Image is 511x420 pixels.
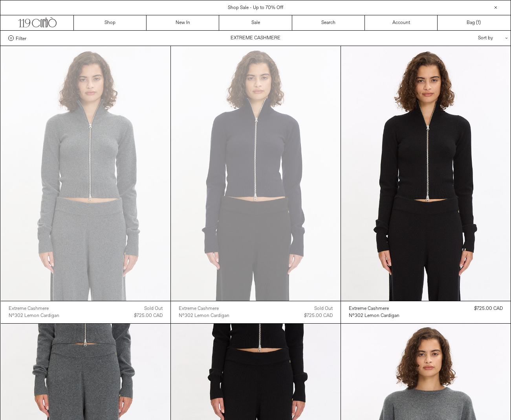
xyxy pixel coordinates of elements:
a: Bag () [438,15,510,30]
img: Extreme Cashmere N°302 Lemon Cardigan in felt [1,46,170,301]
div: Sold out [314,305,333,312]
a: Extreme Cashmere [179,305,229,312]
a: Sale [219,15,292,30]
div: Extreme Cashmere [9,306,49,312]
a: N°302 Lemon Cardigan [349,312,399,319]
div: Extreme Cashmere [349,306,389,312]
a: Shop [74,15,147,30]
a: New In [147,15,219,30]
span: ) [478,19,481,26]
div: $725.00 CAD [304,312,333,319]
a: N°302 Lemon Cardigan [179,312,229,319]
a: Account [365,15,438,30]
div: Sold out [144,305,163,312]
img: Extreme Cashmere N°302 Lemon Cardigan in navy [171,46,341,301]
div: Extreme Cashmere [179,306,219,312]
a: Search [292,15,365,30]
div: Sort by [432,31,503,46]
a: Extreme Cashmere [9,305,59,312]
a: Shop Sale - Up to 70% Off [228,5,283,11]
img: Extreme Cashmere N°302 Lemon Cardigan in raven [341,46,511,301]
span: Filter [16,35,26,41]
div: $725.00 CAD [474,305,503,312]
span: 1 [478,20,479,26]
a: N°302 Lemon Cardigan [9,312,59,319]
div: $725.00 CAD [134,312,163,319]
a: Extreme Cashmere [349,305,399,312]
